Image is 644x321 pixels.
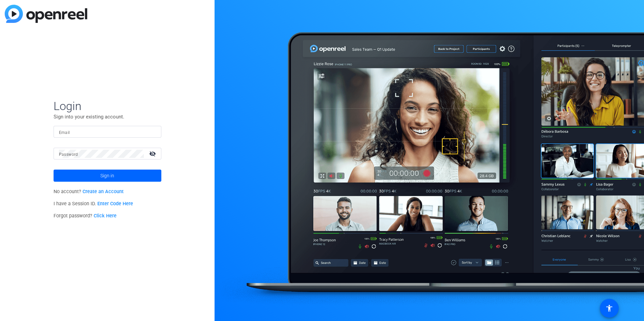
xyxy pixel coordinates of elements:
[54,99,161,113] span: Login
[54,213,117,219] span: Forgot password?
[54,189,124,194] span: No account?
[605,304,613,312] mat-icon: accessibility
[59,128,156,136] input: Enter Email Address
[100,167,114,184] span: Sign in
[59,152,78,157] mat-label: Password
[54,170,161,182] button: Sign in
[54,113,161,120] p: Sign into your existing account.
[54,201,133,207] span: I have a Session ID.
[83,189,124,194] a: Create an Account
[94,213,117,219] a: Click Here
[59,130,70,135] mat-label: Email
[97,201,133,207] a: Enter Code Here
[5,5,87,23] img: blue-gradient.svg
[145,149,161,158] mat-icon: visibility_off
